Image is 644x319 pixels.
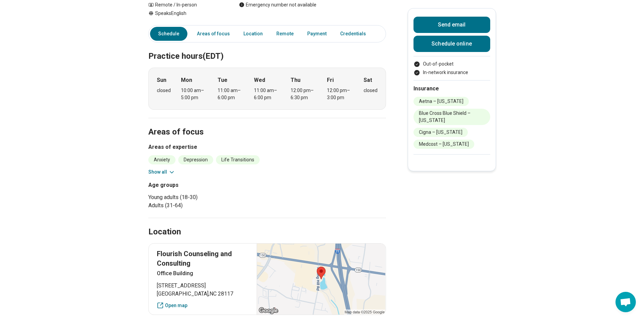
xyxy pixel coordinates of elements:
[218,76,227,84] strong: Tue
[216,155,260,164] li: Life Transitions
[157,290,249,298] span: [GEOGRAPHIC_DATA] , NC 28117
[148,10,225,17] div: Speaks English
[148,169,175,176] button: Show all
[148,155,176,164] li: Anxiety
[336,27,374,41] a: Credentials
[413,60,490,76] ul: Payment options
[413,140,474,149] li: Medcost – [US_STATE]
[157,282,249,290] span: [STREET_ADDRESS]
[413,109,490,125] li: Blue Cross Blue Shield – [US_STATE]
[327,87,353,101] div: 12:00 pm – 3:00 pm
[148,193,264,201] li: Young adults (18-30)
[148,143,386,151] h3: Areas of expertise
[413,85,490,93] h2: Insurance
[413,69,490,76] li: In-network insurance
[303,27,331,41] a: Payment
[148,110,386,138] h2: Areas of focus
[181,76,192,84] strong: Mon
[157,302,249,309] a: Open map
[413,60,490,68] li: Out-of-pocket
[239,27,267,41] a: Location
[413,17,490,33] button: Send email
[193,27,234,41] a: Areas of focus
[148,201,264,210] li: Adults (31-64)
[148,181,264,189] h3: Age groups
[181,87,207,101] div: 10:00 am – 5:00 pm
[157,76,166,84] strong: Sun
[218,87,244,101] div: 11:00 am – 6:00 pm
[178,155,213,164] li: Depression
[272,27,298,41] a: Remote
[254,87,280,101] div: 11:00 am – 6:00 pm
[148,226,181,238] h2: Location
[239,1,316,8] div: Emergency number not available
[150,27,187,41] a: Schedule
[157,87,171,94] div: closed
[291,76,300,84] strong: Thu
[327,76,334,84] strong: Fri
[291,87,317,101] div: 12:00 pm – 6:30 pm
[148,34,386,62] h2: Practice hours (EDT)
[364,87,378,94] div: closed
[157,269,249,278] p: Office Building
[254,76,265,84] strong: Wed
[615,292,636,312] div: Open chat
[148,68,386,110] div: When does the program meet?
[157,249,249,268] p: Flourish Counseling and Consulting
[364,76,372,84] strong: Sat
[413,128,468,137] li: Cigna – [US_STATE]
[413,97,469,106] li: Aetna – [US_STATE]
[148,1,225,8] div: Remote / In-person
[413,36,490,52] a: Schedule online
